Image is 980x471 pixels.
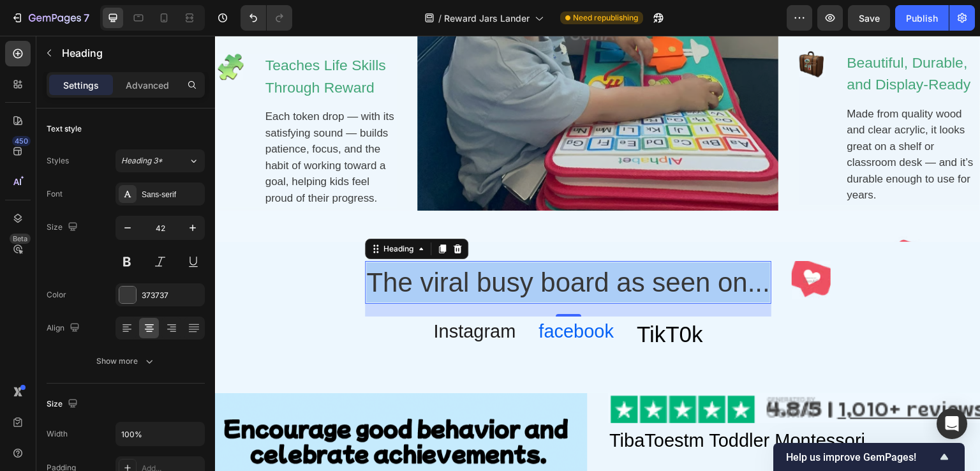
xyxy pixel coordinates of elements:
button: Save [848,5,890,31]
h2: Instagram [217,281,302,311]
div: Text style [47,123,82,135]
div: Rich Text Editor. Editing area: main [631,69,764,169]
span: Help us improve GemPages! [786,451,937,463]
button: Publish [895,5,949,31]
div: Color [47,289,66,301]
div: $39.99 [393,433,452,463]
p: 7 [84,10,89,26]
h2: Rich Text Editor. Editing area: main [150,225,556,268]
div: Size [47,219,80,236]
p: The viral busy board as seen on... [151,227,555,267]
h2: TibaToestm Toddler Montessori [393,390,766,421]
button: 7 [5,5,95,31]
div: Show more [96,355,156,368]
h2: TikT0k [420,281,489,317]
div: Sans-serif [142,189,202,200]
div: Open Intercom Messenger [937,408,967,439]
img: Alt image [393,357,766,387]
div: Heading [166,207,201,219]
button: Show survey - Help us improve GemPages! [786,449,952,465]
div: 373737 [142,290,202,301]
div: Undo/Redo [241,5,292,31]
div: Styles [47,155,69,167]
button: Heading 3* [115,149,205,172]
span: Heading 3* [121,155,163,167]
button: Show more [47,350,205,373]
input: Auto [116,422,204,445]
p: Advanced [126,78,169,92]
span: Reward Jars Lander [444,11,530,25]
p: Made from quality wood and clear acrylic, it looks great on a shelf or classroom desk — and it’s ... [632,70,763,168]
iframe: Design area [215,36,980,471]
p: Heading [62,45,200,61]
div: Width [47,428,68,440]
div: $39.99 [460,433,519,463]
div: Font [47,188,63,200]
span: Need republishing [573,12,638,24]
div: Size [47,396,80,413]
span: / [438,11,442,25]
h2: facebook [322,281,400,311]
div: Publish [906,11,938,25]
div: Align [47,320,82,337]
span: Save [859,13,880,24]
div: 450 [12,136,31,146]
img: Alt image [577,225,616,264]
div: Beta [10,234,31,244]
p: Settings [63,78,99,92]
